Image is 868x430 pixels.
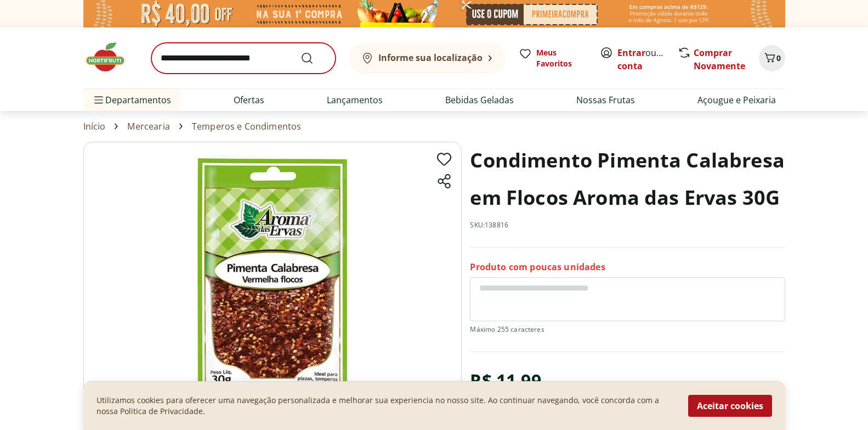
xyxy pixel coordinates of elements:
[97,395,675,417] p: Utilizamos cookies para oferecer uma navegação personalizada e melhorar sua experiencia no nosso ...
[776,53,781,63] span: 0
[92,87,171,113] span: Departamentos
[617,46,666,72] span: ou
[83,121,106,131] a: Início
[300,52,327,65] button: Submit Search
[536,47,587,69] span: Meus Favoritos
[576,93,635,107] a: Nossas Frutas
[83,142,462,407] img: Principal
[445,93,514,107] a: Bebidas Geladas
[470,142,785,216] h1: Condimento Pimenta Calabresa em Flocos Aroma das Ervas 30G
[617,47,645,59] a: Entrar
[327,93,383,107] a: Lançamentos
[470,261,605,273] p: Produto com poucas unidades
[127,121,169,131] a: Mercearia
[349,43,506,74] button: Informe sua localização
[83,41,138,74] img: Hortifruti
[697,93,776,107] a: Açougue e Peixaria
[519,47,587,69] a: Meus Favoritos
[92,87,105,113] button: Menu
[617,47,678,72] a: Criar conta
[234,93,264,107] a: Ofertas
[151,43,336,74] input: search
[688,395,772,417] button: Aceitar cookies
[694,47,745,72] a: Comprar Novamente
[470,221,508,230] p: SKU: 138816
[759,45,785,71] button: Carrinho
[192,121,302,131] a: Temperos e Condimentos
[378,52,483,64] b: Informe sua localização
[470,365,541,396] div: R$ 11,99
